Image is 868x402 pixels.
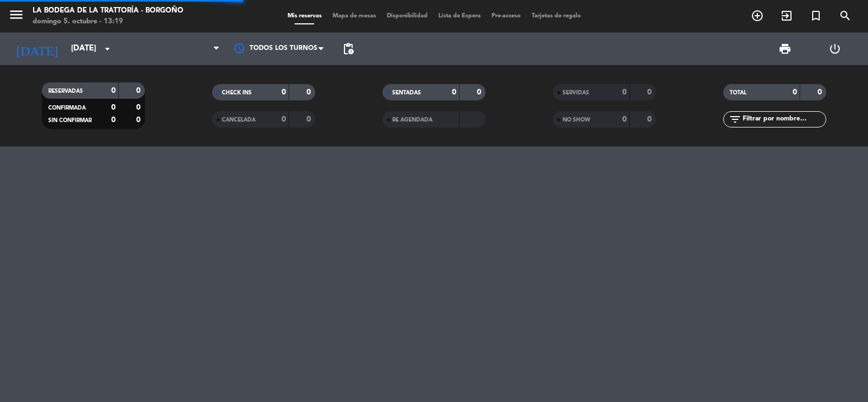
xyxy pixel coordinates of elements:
span: RE AGENDADA [392,117,432,123]
span: CONFIRMADA [48,105,86,111]
strong: 0 [477,88,483,96]
i: turned_in_not [809,9,822,22]
span: Mis reservas [282,13,327,19]
span: SENTADAS [392,90,421,95]
strong: 0 [622,116,627,123]
span: pending_actions [342,42,355,55]
div: LOG OUT [810,33,860,65]
strong: 0 [282,116,286,123]
strong: 0 [136,116,143,124]
strong: 0 [307,88,313,96]
strong: 0 [282,88,286,96]
span: Disponibilidad [381,13,433,19]
i: search [839,9,852,22]
button: menu [8,7,24,27]
span: SERVIDAS [563,90,589,95]
i: arrow_drop_down [101,42,114,55]
strong: 0 [111,116,116,124]
span: SIN CONFIRMAR [48,118,92,123]
span: CANCELADA [222,117,256,123]
span: Pre-acceso [486,13,526,19]
strong: 0 [307,116,313,123]
span: TOTAL [730,90,746,95]
i: add_circle_outline [751,9,764,22]
input: Filtrar por nombre... [742,113,826,125]
i: [DATE] [8,37,66,61]
span: CHECK INS [222,90,252,95]
strong: 0 [818,88,824,96]
strong: 0 [647,88,654,96]
strong: 0 [622,88,627,96]
strong: 0 [793,88,797,96]
span: RESERVADAS [48,88,83,94]
i: exit_to_app [780,9,793,22]
div: domingo 5. octubre - 13:19 [33,16,183,27]
strong: 0 [136,87,143,94]
div: La Bodega de la Trattoría - Borgoño [33,5,183,16]
span: NO SHOW [563,117,590,123]
strong: 0 [647,116,654,123]
span: print [778,42,792,55]
span: Mapa de mesas [327,13,381,19]
strong: 0 [111,87,116,94]
span: Lista de Espera [433,13,486,19]
strong: 0 [136,104,143,111]
i: filter_list [729,113,742,126]
i: power_settings_new [828,42,841,55]
i: menu [8,7,24,23]
span: Tarjetas de regalo [526,13,586,19]
strong: 0 [111,104,116,111]
strong: 0 [452,88,456,96]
